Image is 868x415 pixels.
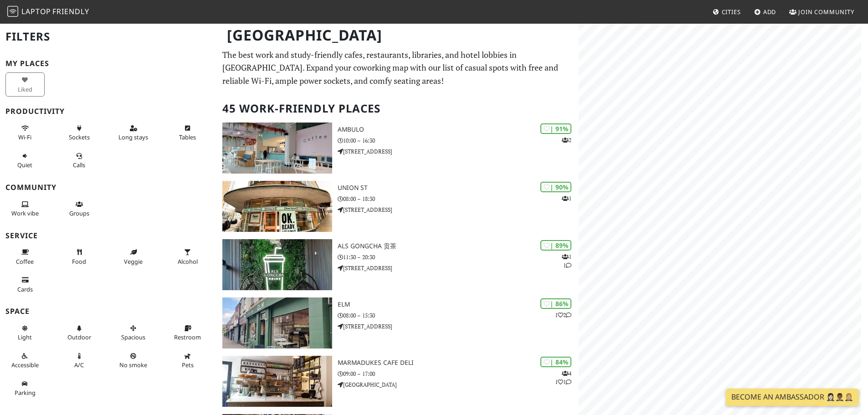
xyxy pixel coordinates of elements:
[763,8,776,16] span: Add
[338,264,579,272] p: [STREET_ADDRESS]
[562,136,571,144] p: 2
[60,197,99,221] button: Groups
[220,23,577,48] h1: [GEOGRAPHIC_DATA]
[217,181,579,232] a: Union St | 90% 1 Union St 08:00 – 18:30 [STREET_ADDRESS]
[74,361,84,369] span: Air conditioned
[69,133,90,141] span: Power sockets
[5,149,45,173] button: Quiet
[555,369,571,386] p: 4 1 1
[119,361,147,369] span: Smoke free
[5,348,45,373] button: Accessible
[338,311,579,320] p: 08:00 – 15:30
[540,298,571,309] div: | 86%
[7,4,89,20] a: LaptopFriendly LaptopFriendly
[555,311,571,319] p: 1 2
[540,182,571,192] div: | 90%
[786,4,858,20] a: Join Community
[168,121,207,145] button: Tables
[21,6,51,16] span: Laptop
[750,4,780,20] a: Add
[222,297,332,348] img: ELM
[124,257,143,266] span: Veggie
[540,357,571,367] div: | 84%
[562,194,571,203] p: 1
[338,301,579,308] h3: ELM
[5,376,45,400] button: Parking
[338,136,579,145] p: 10:00 – 16:30
[17,285,33,293] span: Credit cards
[338,147,579,156] p: [STREET_ADDRESS]
[11,209,39,217] span: People working
[168,348,207,373] button: Pets
[338,253,579,261] p: 11:30 – 20:30
[60,321,99,345] button: Outdoor
[540,240,571,251] div: | 89%
[67,333,91,341] span: Outdoor area
[5,321,45,345] button: Light
[217,356,579,407] a: Marmadukes Cafe Deli | 84% 411 Marmadukes Cafe Deli 09:00 – 17:00 [GEOGRAPHIC_DATA]
[168,321,207,345] button: Restroom
[69,209,89,217] span: Group tables
[709,4,745,20] a: Cities
[60,121,99,145] button: Sockets
[222,123,332,174] img: Ambulo
[72,257,86,266] span: Food
[338,126,579,133] h3: Ambulo
[179,133,196,141] span: Work-friendly tables
[5,197,45,221] button: Work vibe
[722,8,741,16] span: Cities
[178,257,198,266] span: Alcohol
[15,389,36,397] span: Parking
[16,257,34,266] span: Coffee
[222,48,573,87] p: The best work and study-friendly cafes, restaurants, libraries, and hotel lobbies in [GEOGRAPHIC_...
[338,184,579,192] h3: Union St
[60,245,99,269] button: Food
[338,195,579,203] p: 08:00 – 18:30
[5,121,45,145] button: Wi-Fi
[118,133,148,141] span: Long stays
[11,361,39,369] span: Accessible
[17,161,32,169] span: Quiet
[217,239,579,290] a: ALS Gongcha 贡茶 | 89% 11 ALS Gongcha 贡茶 11:30 – 20:30 [STREET_ADDRESS]
[5,59,211,68] h3: My Places
[338,380,579,389] p: [GEOGRAPHIC_DATA]
[174,333,201,341] span: Restroom
[222,181,332,232] img: Union St
[726,389,859,406] a: Become an Ambassador 🤵🏻‍♀️🤵🏾‍♂️🤵🏼‍♀️
[338,369,579,378] p: 09:00 – 17:00
[52,6,89,16] span: Friendly
[18,333,32,341] span: Natural light
[121,333,145,341] span: Spacious
[338,242,579,250] h3: ALS Gongcha 贡茶
[182,361,194,369] span: Pet friendly
[222,95,573,123] h2: 45 Work-Friendly Places
[562,252,571,270] p: 1 1
[5,107,211,116] h3: Productivity
[5,231,211,240] h3: Service
[60,149,99,173] button: Calls
[114,348,153,373] button: No smoke
[338,322,579,331] p: [STREET_ADDRESS]
[5,307,211,316] h3: Space
[5,183,211,192] h3: Community
[60,348,99,373] button: A/C
[5,245,45,269] button: Coffee
[18,133,31,141] span: Stable Wi-Fi
[217,123,579,174] a: Ambulo | 91% 2 Ambulo 10:00 – 16:30 [STREET_ADDRESS]
[5,23,211,51] h2: Filters
[114,121,153,145] button: Long stays
[114,321,153,345] button: Spacious
[168,245,207,269] button: Alcohol
[798,8,854,16] span: Join Community
[222,239,332,290] img: ALS Gongcha 贡茶
[222,356,332,407] img: Marmadukes Cafe Deli
[338,205,579,214] p: [STREET_ADDRESS]
[540,123,571,134] div: | 91%
[5,272,45,297] button: Cards
[73,161,85,169] span: Video/audio calls
[338,359,579,367] h3: Marmadukes Cafe Deli
[217,297,579,348] a: ELM | 86% 12 ELM 08:00 – 15:30 [STREET_ADDRESS]
[114,245,153,269] button: Veggie
[7,6,18,17] img: LaptopFriendly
